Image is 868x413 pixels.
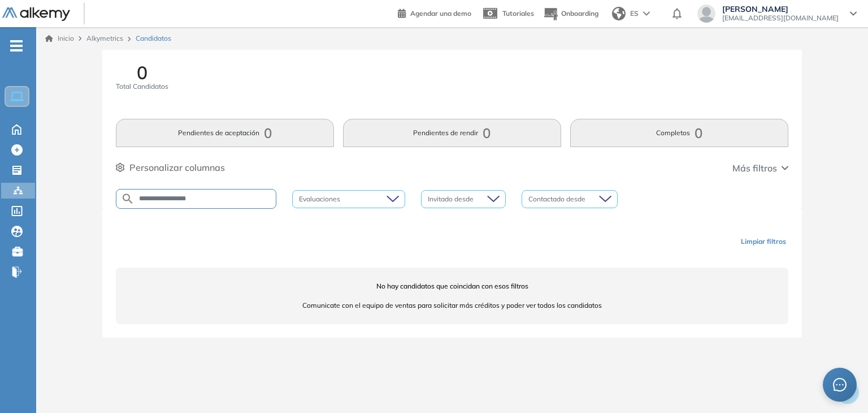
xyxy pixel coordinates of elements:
button: Completos0 [570,119,788,147]
button: Personalizar columnas [116,161,225,174]
span: No hay candidatos que coincidan con esos filtros [116,281,788,291]
img: world [612,7,626,20]
img: arrow [643,11,650,16]
a: Agendar una demo [398,6,471,19]
span: Onboarding [561,9,598,18]
button: Pendientes de aceptación0 [116,119,334,147]
span: message [833,378,847,392]
span: Agendar una demo [410,9,471,18]
span: Tutoriales [502,9,534,18]
span: [PERSON_NAME] [722,5,839,14]
span: [EMAIL_ADDRESS][DOMAIN_NAME] [722,14,839,23]
i: - [10,45,23,47]
span: Candidatos [136,33,171,44]
span: ES [630,8,639,19]
button: Más filtros [732,161,788,175]
button: Limpiar filtros [736,232,791,251]
span: Personalizar columnas [129,161,225,174]
span: Total Candidatos [116,81,168,92]
img: Logo [2,7,70,21]
img: SEARCH_ALT [121,192,134,206]
span: Alkymetrics [86,34,123,42]
button: Onboarding [543,2,598,26]
span: Comunicate con el equipo de ventas para solicitar más créditos y poder ver todos los candidatos [116,300,788,311]
a: Inicio [45,33,74,44]
span: 0 [137,63,147,81]
button: Pendientes de rendir0 [343,119,561,147]
span: Más filtros [732,161,777,175]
